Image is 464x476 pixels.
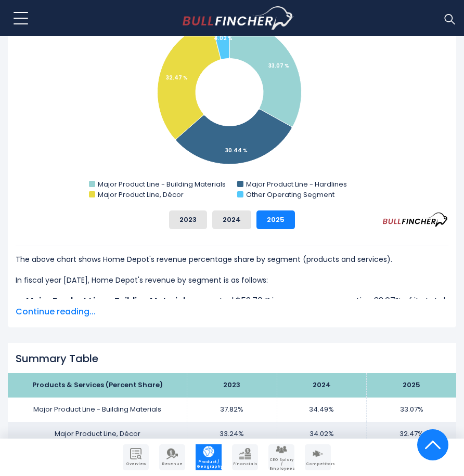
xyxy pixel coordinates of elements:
span: Competitors [306,462,330,466]
div: The for Home Depot is the Major Product Line - Building Materials, which represents 33.07% of its... [16,245,448,419]
tspan: 30.44 % [225,147,248,154]
th: 2024 [277,373,366,398]
th: Products & Services (Percent Share) [8,373,187,398]
span: CEO Salary / Employees [269,458,293,471]
a: Company Revenue [159,444,185,470]
td: 32.47% [367,422,456,446]
tspan: 33.07 % [268,62,289,70]
li: generated $52.76 B in revenue, representing 33.07% of its total revenue. [16,295,448,320]
b: Major Product Line - Building Materials [26,295,190,307]
td: Major Product Line - Building Materials [8,398,187,422]
text: Other Operating Segment [246,190,334,200]
tspan: 32.47 % [166,74,188,82]
img: bullfincher logo [183,6,294,30]
a: Company Financials [232,444,258,470]
td: 33.24% [187,422,277,446]
span: Financials [233,462,257,466]
a: Company Product/Geography [196,444,222,470]
th: 2023 [187,373,277,398]
a: Company Competitors [305,444,331,470]
p: In fiscal year [DATE], Home Depot's revenue by segment is as follows: [16,274,448,286]
h2: Summary Table [16,352,448,365]
span: Continue reading... [16,306,448,318]
a: Go to homepage [183,6,294,30]
p: The above chart shows Home Depot's revenue percentage share by segment (products and services). [16,253,448,266]
span: Overview [124,462,148,466]
a: Company Overview [123,444,149,470]
td: Major Product Line, Décor [8,422,187,446]
td: 33.07% [367,398,456,422]
button: 2023 [169,210,207,229]
span: Revenue [160,462,184,466]
span: Product / Geography [197,460,221,469]
td: 34.02% [277,422,366,446]
text: Major Product Line, Décor [98,190,184,200]
text: Major Product Line - Hardlines [246,179,347,189]
tspan: 4.02 % [214,34,233,42]
a: Company Employees [268,444,294,470]
button: 2025 [256,210,295,229]
td: 37.82% [187,398,277,422]
th: 2025 [367,373,456,398]
td: 34.49% [277,398,366,422]
text: Major Product Line - Building Materials [98,179,226,189]
button: 2024 [212,210,251,229]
